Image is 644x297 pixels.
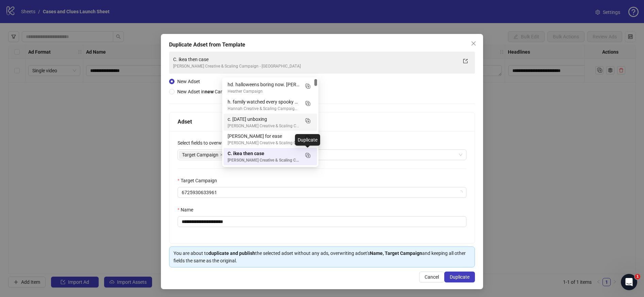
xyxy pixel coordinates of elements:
svg: Duplicate [304,82,311,89]
div: c. [DATE] unboxing [228,115,299,123]
div: h. family watched every spooky film [228,98,299,106]
span: 1 [635,274,640,279]
div: C. ikea then case [228,150,299,157]
div: h. stuck in a loop [224,165,317,183]
div: [PERSON_NAME] for ease [228,132,299,140]
span: Target Campaign [182,151,218,159]
span: close [220,153,223,156]
button: Cancel [419,272,444,282]
div: C. ikea then case [224,148,317,165]
label: Select fields to overwrite [178,139,233,147]
div: C. ikea then case [173,56,457,63]
div: [PERSON_NAME] Creative & Scaling Campaign - [GEOGRAPHIC_DATA] [228,123,299,129]
span: export [463,59,468,63]
div: [PERSON_NAME] Creative & Scaling Campaign - [GEOGRAPHIC_DATA] [228,157,299,164]
span: 6725930633961 [182,187,462,198]
div: Adset [178,117,466,126]
div: You are about to the selected adset without any ads, overwriting adset's and keeping all other fi... [174,249,470,264]
span: Target Campaign [179,151,225,159]
div: [PERSON_NAME] Creative & Scaling Campaign - [GEOGRAPHIC_DATA] [173,63,457,70]
span: Cancel [425,274,439,280]
strong: new [205,89,214,94]
div: c. halloween unboxing [224,114,317,131]
span: Duplicate [450,274,469,280]
iframe: Intercom live chat [621,274,637,290]
span: loading [459,190,463,194]
svg: Duplicate [304,117,311,124]
div: C. hunt for ease [224,131,317,148]
div: [PERSON_NAME] Creative & Scaling Campaign - [GEOGRAPHIC_DATA] [228,140,299,146]
button: Close [468,38,479,49]
svg: Duplicate [304,152,311,159]
div: h. family watched every spooky film [224,96,317,114]
div: Heather Campaign [228,88,299,95]
div: hd. halloweens boring now. HAL - TF [224,79,317,96]
span: New Adset [177,79,200,84]
strong: Name, Target Campaign [370,250,422,256]
label: Name [178,206,198,214]
label: Target Campaign [178,177,221,184]
div: Duplicate [295,134,320,146]
svg: Duplicate [304,100,311,107]
div: hd. halloweens boring now. [PERSON_NAME] [228,81,299,88]
span: New Adset in Campaign [177,89,236,94]
div: Hannah Creative & Scaling Campaign - [GEOGRAPHIC_DATA] [228,106,299,112]
strong: duplicate and publish [209,250,255,256]
div: Duplicate Adset from Template [169,41,475,49]
span: close [471,41,476,46]
button: Duplicate [444,272,475,282]
input: Name [178,216,466,227]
